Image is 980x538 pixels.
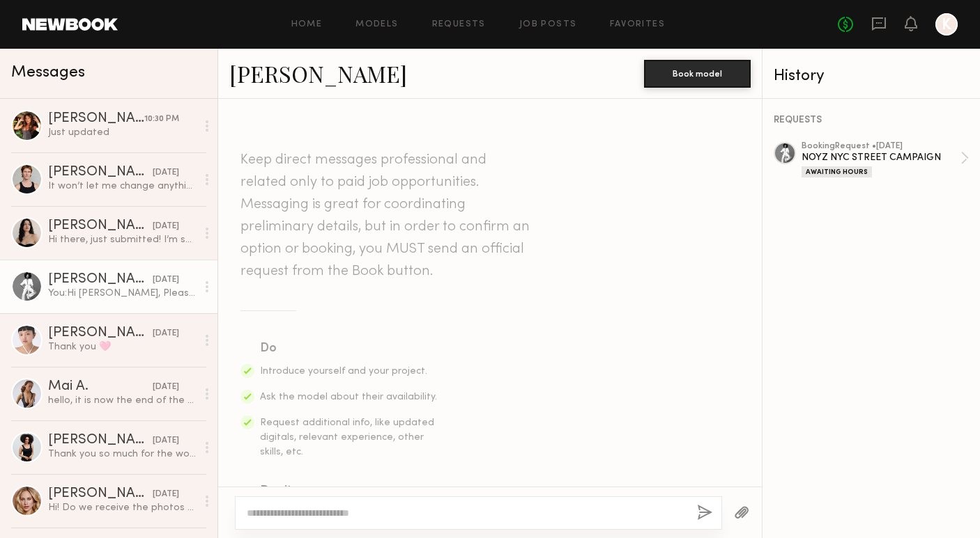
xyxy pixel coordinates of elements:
div: [PERSON_NAME] [48,326,153,340]
div: [DATE] [153,274,179,287]
div: NOYZ NYC STREET CAMPAIGN [802,151,960,164]
span: Messages [11,65,85,81]
a: Models [355,20,398,29]
div: Do [260,339,438,358]
div: [DATE] [153,327,179,340]
a: Book model [644,67,751,79]
div: [PERSON_NAME] [48,112,144,126]
div: Awaiting Hours [802,166,872,177]
div: Hi! Do we receive the photos we got taken? [48,501,197,514]
a: K [935,13,958,35]
div: Mai A. [48,380,153,394]
div: booking Request • [DATE] [802,142,960,151]
div: [DATE] [153,434,179,448]
div: It won’t let me change anything either, so I emailed support! I will let you know when they get b... [48,180,197,193]
div: [PERSON_NAME] [48,219,153,233]
a: Favorites [610,20,665,29]
div: History [774,68,969,84]
div: [PERSON_NAME] [48,273,153,287]
div: [PERSON_NAME] [48,166,153,180]
a: Job Posts [519,20,577,29]
a: Home [291,20,323,29]
div: [DATE] [153,166,179,180]
div: 10:30 PM [144,113,179,126]
div: [PERSON_NAME] [48,434,153,448]
div: [PERSON_NAME] [48,487,153,501]
div: [DATE] [153,381,179,394]
span: Request additional info, like updated digitals, relevant experience, other skills, etc. [260,418,434,457]
header: Keep direct messages professional and related only to paid job opportunities. Messaging is great ... [240,149,533,283]
div: [DATE] [153,488,179,501]
button: Book model [644,60,751,88]
span: Ask the model about their availability. [260,393,437,402]
a: [PERSON_NAME] [229,58,407,88]
a: bookingRequest •[DATE]NOYZ NYC STREET CAMPAIGNAwaiting Hours [802,142,969,177]
div: Don’t [260,482,438,501]
div: REQUESTS [774,116,969,125]
div: Just updated [48,126,197,139]
a: Requests [432,20,486,29]
div: [DATE] [153,220,179,233]
span: Introduce yourself and your project. [260,367,427,376]
div: hello, it is now the end of the day and a model said we would be paid a few hours after the shoot... [48,394,197,407]
div: Thank you 🩷 [48,340,197,354]
div: You: Hi [PERSON_NAME], Please send over your invoice so I can get you paid asap. Thank you again ... [48,287,197,300]
div: Thank you so much for the wonderful job. The environment was so high-energy and positive! [48,448,197,461]
div: Hi there, just submitted! I’m sorry for the wait. Thank you so much for having me [DATE], it was ... [48,233,197,246]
